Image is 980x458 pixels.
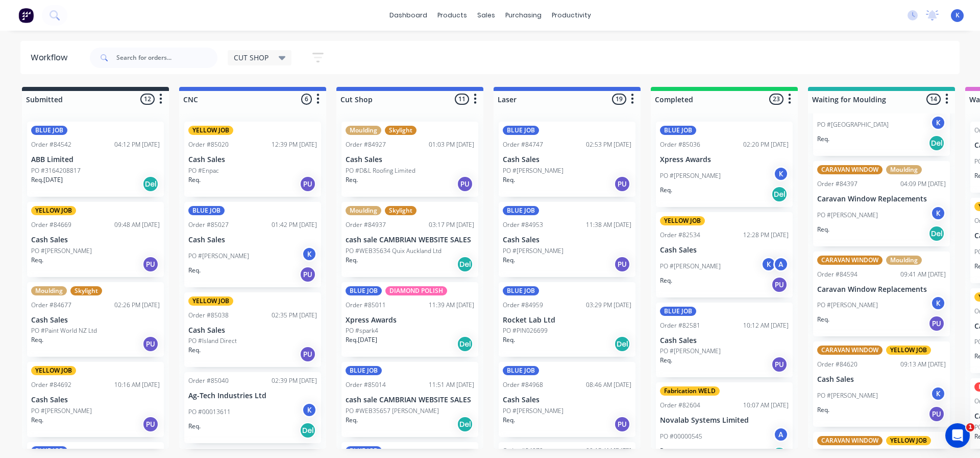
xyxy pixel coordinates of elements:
p: Req. [817,405,829,415]
div: BLUE JOBOrder #8502701:42 PM [DATE]Cash SalesPO #[PERSON_NAME]KReq.PU [184,202,321,287]
p: Req. [188,175,201,185]
p: PO #Paint World NZ Ltd [31,326,97,335]
div: Order #84927 [346,140,386,149]
div: A [773,427,789,442]
p: Caravan Window Replacements [817,285,946,294]
div: Skylight [385,206,416,215]
div: K [302,246,317,262]
p: Cash Sales [660,336,789,345]
div: Moulding [31,286,67,295]
div: 10:12 AM [DATE] [743,321,789,330]
p: Req. [346,256,358,265]
p: PO #[PERSON_NAME] [31,406,92,416]
div: Order #85011 [346,301,386,310]
div: Moulding [886,256,922,265]
div: Order #85020 [188,140,229,149]
p: Req. [817,225,829,234]
p: Req. [DATE] [31,175,63,185]
div: 12:28 PM [DATE] [743,231,789,240]
p: PO #spark4 [346,326,378,335]
div: Fabrication WELD [660,386,720,396]
p: Req. [188,346,201,355]
div: 01:03 PM [DATE] [429,140,474,149]
p: Cash Sales [31,316,160,325]
div: Order #82604 [660,401,700,410]
div: 11:51 AM [DATE] [429,380,474,390]
div: BLUE JOBOrder #8474702:53 PM [DATE]Cash SalesPO #[PERSON_NAME]Req.PU [499,122,635,197]
div: BLUE JOB [346,446,382,455]
p: Req. [DATE] [346,335,377,345]
div: YELLOW JOB [886,346,931,355]
p: PO #[PERSON_NAME] [503,406,563,416]
div: PU [142,336,159,352]
div: YELLOW JOB [886,436,931,445]
p: PO #PIN026699 [503,326,548,335]
div: BLUE JOBOrder #8496808:46 AM [DATE]Cash SalesPO #[PERSON_NAME]Req.PU [499,362,635,437]
div: MouldingSkylightOrder #8493703:17 PM [DATE]cash sale CAMBRIAN WEBSITE SALESPO #WEB35634 Quix Auck... [341,202,478,277]
div: MouldingSkylightOrder #8467702:26 PM [DATE]Cash SalesPO #Paint World NZ LtdReq.PU [27,282,164,357]
div: BLUE JOBOrder #8503602:20 PM [DATE]Xpress AwardsPO #[PERSON_NAME]KReq.Del [656,122,793,207]
div: YELLOW JOBOrder #8466909:48 AM [DATE]Cash SalesPO #[PERSON_NAME]Req.PU [27,202,164,277]
p: Cash Sales [503,155,631,164]
div: K [930,386,946,401]
div: PU [142,256,159,272]
div: 01:42 PM [DATE] [272,220,317,230]
div: CARAVAN WINDOWMouldingOrder #8439704:09 PM [DATE]Caravan Window ReplacementsPO #[PERSON_NAME]KReq... [813,161,950,246]
div: Del [457,336,473,352]
p: Cash Sales [188,236,317,244]
div: 03:29 PM [DATE] [586,301,631,310]
div: Order #85036 [660,140,700,149]
p: Cash Sales [31,236,160,244]
div: CARAVAN WINDOW [817,436,883,445]
div: Order #82534 [660,231,700,240]
div: BLUE JOB [503,286,539,295]
p: PO #[PERSON_NAME] [503,166,563,175]
div: BLUE JOB [188,206,225,215]
div: BLUE JOB [503,366,539,375]
p: Req. [31,256,43,265]
div: Del [928,135,945,151]
div: CARAVAN WINDOW [817,346,883,355]
p: PO #[GEOGRAPHIC_DATA] [817,120,889,129]
p: PO #[PERSON_NAME] [817,301,878,310]
span: 1 [966,423,974,431]
p: Cash Sales [817,375,946,384]
div: PO #[GEOGRAPHIC_DATA]KReq.Del [813,71,950,156]
p: PO #[PERSON_NAME] [188,251,249,261]
div: YELLOW JOBOrder #8469210:16 AM [DATE]Cash SalesPO #[PERSON_NAME]Req.PU [27,362,164,437]
div: Workflow [31,52,72,64]
div: CARAVAN WINDOWMouldingOrder #8459409:41 AM [DATE]Caravan Window ReplacementsPO #[PERSON_NAME]KReq.PU [813,251,950,337]
div: DIAMOND POLISH [385,286,447,295]
p: Req. [503,175,515,185]
div: BLUE JOB [346,286,382,295]
p: PO #00013611 [188,407,231,417]
div: CARAVAN WINDOW [817,256,883,265]
div: Order #84959 [503,301,543,310]
div: YELLOW JOB [188,296,233,306]
div: Del [457,416,473,432]
div: BLUE JOBDIAMOND POLISHOrder #8501111:39 AM [DATE]Xpress AwardsPO #spark4Req.[DATE]Del [341,282,478,357]
p: cash sale CAMBRIAN WEBSITE SALES [346,236,474,244]
div: Order #84677 [31,301,71,310]
div: PU [457,176,473,192]
p: Req. [660,446,672,455]
div: K [930,115,946,130]
p: ABB Limited [31,155,160,164]
p: Req. [503,335,515,345]
div: 11:38 AM [DATE] [586,220,631,230]
div: BLUE JOB [503,206,539,215]
p: Xpress Awards [660,155,789,164]
div: K [930,205,946,221]
div: 02:26 PM [DATE] [114,301,160,310]
div: BLUE JOBOrder #8258110:12 AM [DATE]Cash SalesPO #[PERSON_NAME]Req.PU [656,303,793,378]
p: Rocket Lab Ltd [503,316,631,325]
p: PO #[PERSON_NAME] [660,262,721,271]
div: Order #84669 [31,220,71,230]
p: PO #[PERSON_NAME] [817,391,878,400]
p: Req. [503,256,515,265]
div: PU [300,176,316,192]
p: PO #Island Direct [188,336,237,346]
div: BLUE JOBOrder #8454204:12 PM [DATE]ABB LimitedPO #3164208817Req.[DATE]Del [27,122,164,197]
div: MouldingSkylightOrder #8492701:03 PM [DATE]Cash SalesPO #D&L Roofing LimitedReq.PU [341,122,478,197]
div: YELLOW JOBOrder #8502012:39 PM [DATE]Cash SalesPO #EnpacReq.PU [184,122,321,197]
